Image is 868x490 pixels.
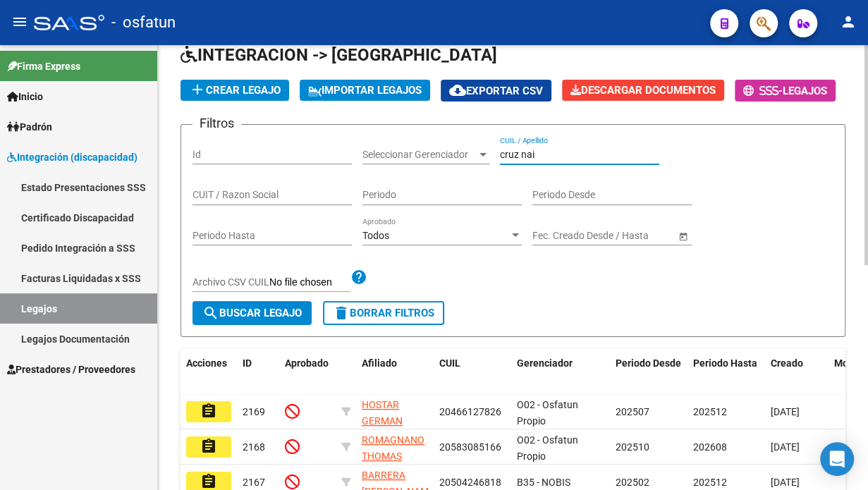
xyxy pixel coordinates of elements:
[200,473,217,490] mat-icon: assignment
[735,80,836,102] button: -Legajos
[333,307,434,319] span: Borrar Filtros
[449,82,466,99] mat-icon: cloud_download
[269,276,350,289] input: Archivo CSV CUIL
[111,7,176,38] span: - osfatun
[434,348,511,395] datatable-header-cell: CUIL
[308,84,422,97] span: IMPORTAR LEGAJOS
[693,406,727,417] span: 202512
[192,301,312,325] button: Buscar Legajo
[439,441,501,453] span: 20583085166
[186,357,227,369] span: Acciones
[285,357,329,369] span: Aprobado
[517,434,578,462] span: O02 - Osfatun Propio
[616,441,649,453] span: 202510
[362,149,477,161] span: Seleccionar Gerenciador
[693,441,727,453] span: 202608
[439,477,501,488] span: 20504246818
[441,80,551,102] button: Exportar CSV
[333,305,350,321] mat-icon: delete
[7,149,137,165] span: Integración (discapacidad)
[300,80,430,101] button: IMPORTAR LEGAJOS
[202,305,219,321] mat-icon: search
[356,348,434,395] datatable-header-cell: Afiliado
[202,307,302,319] span: Buscar Legajo
[7,59,80,74] span: Firma Express
[532,230,584,242] input: Fecha inicio
[200,438,217,455] mat-icon: assignment
[189,84,281,97] span: Crear Legajo
[743,85,783,97] span: -
[7,89,43,104] span: Inicio
[362,434,424,462] span: ROMAGNANO THOMAS
[693,477,727,488] span: 202512
[243,406,265,417] span: 2169
[771,357,803,369] span: Creado
[570,84,716,97] span: Descargar Documentos
[181,80,289,101] button: Crear Legajo
[192,276,269,288] span: Archivo CSV CUIL
[200,403,217,419] mat-icon: assignment
[765,348,829,395] datatable-header-cell: Creado
[517,477,570,488] span: B35 - NOBIS
[616,477,649,488] span: 202502
[439,357,460,369] span: CUIL
[181,348,237,395] datatable-header-cell: Acciones
[596,230,665,242] input: Fecha fin
[439,406,501,417] span: 20466127826
[517,357,573,369] span: Gerenciador
[610,348,687,395] datatable-header-cell: Periodo Desde
[243,441,265,453] span: 2168
[771,406,800,417] span: [DATE]
[616,406,649,417] span: 202507
[616,357,681,369] span: Periodo Desde
[840,13,857,30] mat-icon: person
[771,441,800,453] span: [DATE]
[517,399,578,427] span: O02 - Osfatun Propio
[189,81,206,98] mat-icon: add
[362,399,403,427] span: HOSTAR GERMAN
[783,85,827,97] span: Legajos
[181,45,497,65] span: INTEGRACION -> [GEOGRAPHIC_DATA]
[562,80,724,101] button: Descargar Documentos
[7,362,135,377] span: Prestadores / Proveedores
[820,442,854,476] div: Open Intercom Messenger
[362,230,389,241] span: Todos
[279,348,336,395] datatable-header-cell: Aprobado
[243,357,252,369] span: ID
[511,348,610,395] datatable-header-cell: Gerenciador
[676,228,690,243] button: Open calendar
[693,357,757,369] span: Periodo Hasta
[350,269,367,286] mat-icon: help
[11,13,28,30] mat-icon: menu
[237,348,279,395] datatable-header-cell: ID
[7,119,52,135] span: Padrón
[687,348,765,395] datatable-header-cell: Periodo Hasta
[323,301,444,325] button: Borrar Filtros
[243,477,265,488] span: 2167
[771,477,800,488] span: [DATE]
[362,357,397,369] span: Afiliado
[192,114,241,133] h3: Filtros
[449,85,543,97] span: Exportar CSV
